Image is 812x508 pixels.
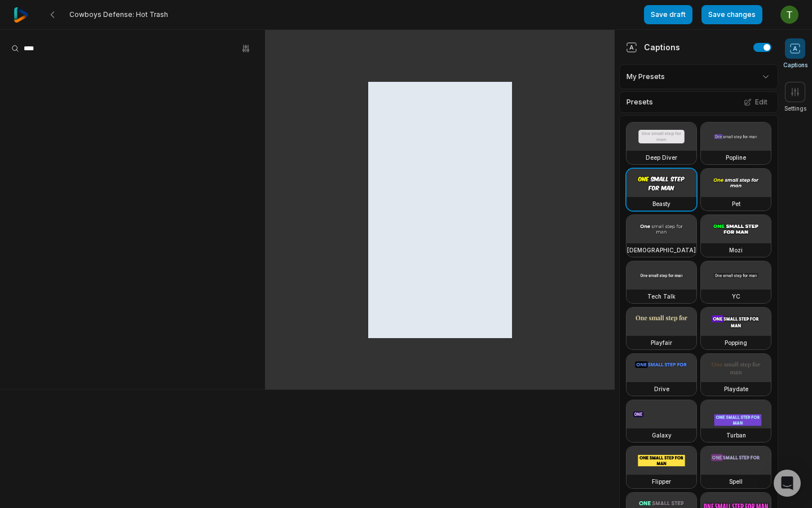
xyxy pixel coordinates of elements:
[652,477,671,486] h3: Flipper
[784,82,806,113] button: Settings
[652,431,672,440] h3: Galaxy
[654,384,669,393] h3: Drive
[732,292,740,301] h3: YC
[783,38,807,69] button: Captions
[651,338,672,347] h3: Playfair
[740,95,771,110] button: Edit
[14,7,29,23] img: reap
[784,104,806,113] span: Settings
[619,64,778,89] div: My Presets
[619,91,778,113] div: Presets
[627,246,696,255] h3: [DEMOGRAPHIC_DATA]
[725,338,747,347] h3: Popping
[644,5,692,24] button: Save draft
[646,153,677,162] h3: Deep Diver
[626,41,680,53] div: Captions
[729,477,743,486] h3: Spell
[69,10,168,19] span: Cowboys Defense: Hot Trash
[701,5,762,24] button: Save changes
[729,246,743,255] h3: Mozi
[647,292,676,301] h3: Tech Talk
[726,153,746,162] h3: Popline
[652,199,670,208] h3: Beasty
[732,199,740,208] h3: Pet
[726,431,746,440] h3: Turban
[783,61,807,69] span: Captions
[774,470,801,497] div: Open Intercom Messenger
[724,384,748,393] h3: Playdate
